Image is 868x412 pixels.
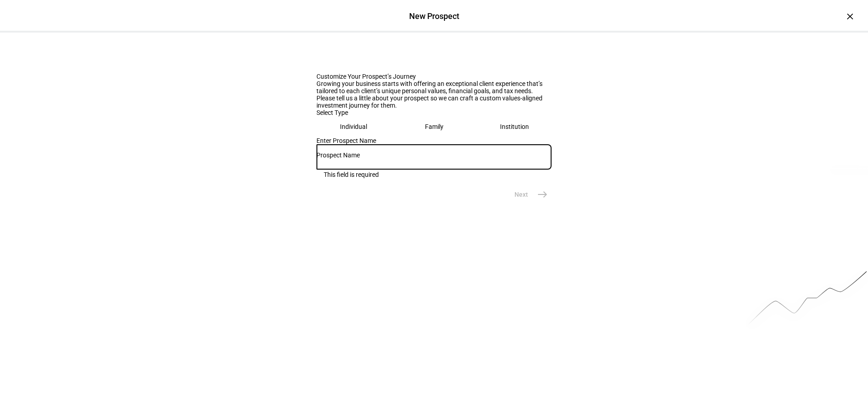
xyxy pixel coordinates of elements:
eth-stepper-button: Next [504,185,552,204]
div: This field is required [324,171,379,178]
div: Select Type [316,109,552,116]
div: Customize Your Prospect’s Journey [316,73,552,80]
div: Growing your business starts with offering an exceptional client experience that’s tailored to ea... [316,80,552,95]
div: Individual [340,123,367,130]
div: Please tell us a little about your prospect so we can craft a custom values-aligned investment jo... [316,95,552,109]
div: × [843,9,857,24]
div: Family [425,123,443,130]
div: Enter Prospect Name [316,137,552,144]
input: Prospect Name [316,152,552,159]
div: Institution [500,123,529,130]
